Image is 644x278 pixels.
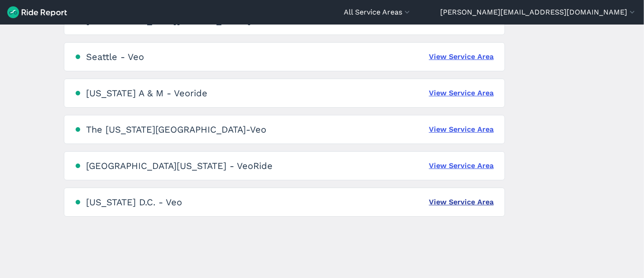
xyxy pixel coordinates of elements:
a: View Service Area [429,124,494,135]
div: Seattle - Veo [86,51,144,62]
img: Ride Report [7,6,67,18]
div: [GEOGRAPHIC_DATA][US_STATE] - VeoRide [86,160,273,171]
div: [US_STATE] D.C. - Veo [86,197,182,208]
a: View Service Area [429,51,494,62]
a: View Service Area [429,197,494,208]
div: The [US_STATE][GEOGRAPHIC_DATA]-Veo [86,124,266,135]
a: View Service Area [429,88,494,99]
button: All Service Areas [344,7,412,18]
button: [PERSON_NAME][EMAIL_ADDRESS][DOMAIN_NAME] [440,7,637,18]
a: View Service Area [429,160,494,171]
div: [US_STATE] A & M - Veoride [86,88,207,99]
